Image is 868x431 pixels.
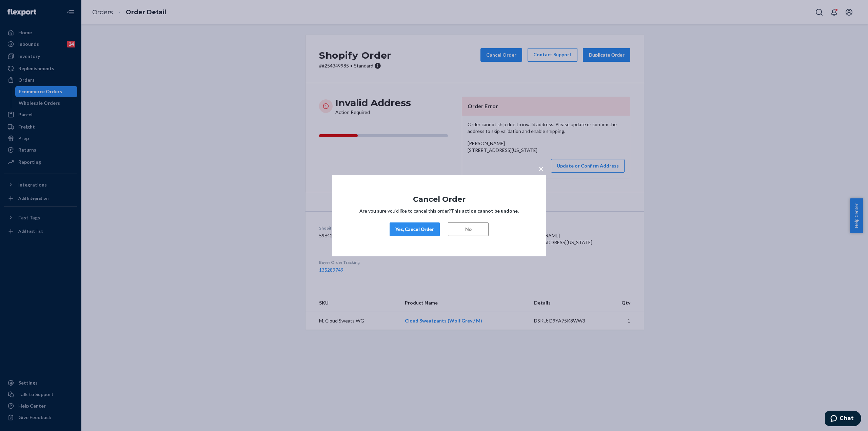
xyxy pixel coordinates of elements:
[390,222,440,236] button: Yes, Cancel Order
[825,411,861,428] iframe: Opens a widget where you can chat to one of our agents
[538,162,544,174] span: ×
[395,226,434,233] div: Yes, Cancel Order
[353,208,526,214] p: Are you sure you’d like to cancel this order?
[353,195,526,203] h1: Cancel Order
[448,222,489,236] button: No
[451,208,519,214] strong: This action cannot be undone.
